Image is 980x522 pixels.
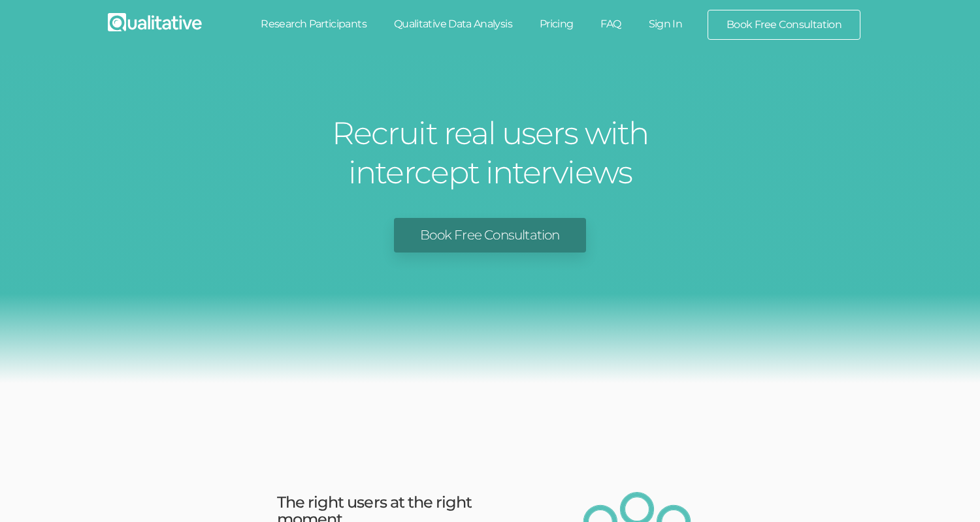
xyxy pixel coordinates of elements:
[526,10,587,38] a: Pricing
[708,10,860,39] a: Book Free Consultation
[294,114,686,192] h1: Recruit real users with intercept interviews
[635,10,696,38] a: Sign In
[394,218,585,253] a: Book Free Consultation
[380,10,526,38] a: Qualitative Data Analysis
[108,13,202,31] img: Qualitative
[587,10,634,38] a: FAQ
[247,10,380,38] a: Research Participants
